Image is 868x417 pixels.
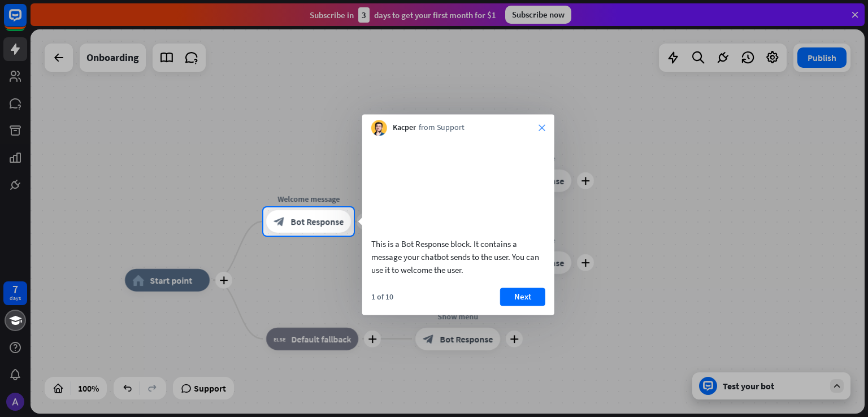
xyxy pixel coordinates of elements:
[371,292,393,302] div: 1 of 10
[371,237,545,276] div: This is a Bot Response block. It contains a message your chatbot sends to the user. You can use i...
[539,124,545,131] i: close
[9,5,43,38] button: Open LiveChat chat widget
[500,288,545,306] button: Next
[393,123,416,134] span: Kacper
[419,123,465,134] span: from Support
[290,216,344,227] span: Bot Response
[274,216,285,227] i: block_bot_response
